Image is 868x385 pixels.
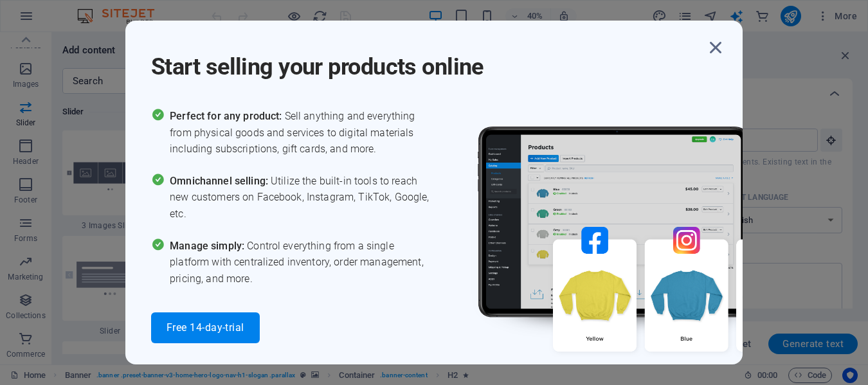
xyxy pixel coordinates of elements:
span: Free 14-day-trial [167,323,244,333]
span: Omnichannel selling: [170,175,271,187]
button: Free 14-day-trial [151,312,260,343]
span: Manage simply: [170,240,247,252]
span: Utilize the built-in tools to reach new customers on Facebook, Instagram, TikTok, Google, etc. [170,173,434,222]
span: Sell anything and everything from physical goods and services to digital materials including subs... [170,108,434,157]
h1: Start selling your products online [151,36,704,82]
span: Control everything from a single platform with centralized inventory, order management, pricing, ... [170,238,434,287]
span: Perfect for any product: [170,110,284,122]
